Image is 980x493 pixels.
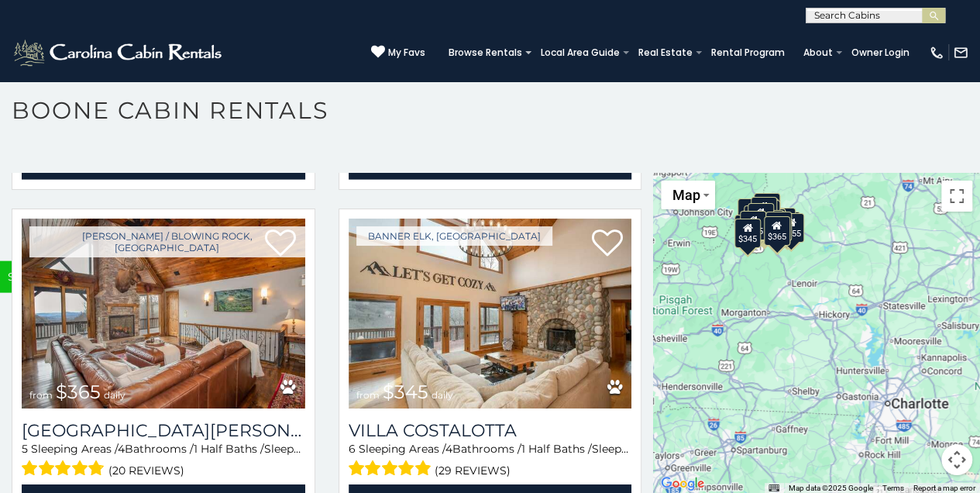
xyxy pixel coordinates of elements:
[741,211,767,240] div: $325
[388,46,425,60] span: My Favs
[301,442,311,456] span: 13
[118,442,125,456] span: 4
[432,389,453,401] span: daily
[22,420,305,441] h3: Mountain Laurel Lodge
[29,226,305,257] a: [PERSON_NAME] / Blowing Rock, [GEOGRAPHIC_DATA]
[661,181,715,209] button: Change map style
[349,441,632,481] div: Sleeping Areas / Bathrooms / Sleeps:
[349,219,632,409] img: Villa Costalotta
[22,442,28,456] span: 5
[445,442,452,456] span: 4
[631,42,700,64] a: Real Estate
[738,198,765,228] div: $305
[29,389,53,401] span: from
[748,203,774,233] div: $210
[349,442,356,456] span: 6
[882,484,904,492] a: Terms
[12,37,226,68] img: White-1-2.png
[953,45,968,60] img: mail-regular-white.png
[796,42,841,64] a: About
[789,484,873,492] span: Map data ©2025 Google
[194,442,264,456] span: 1 Half Baths /
[913,484,975,492] a: Report a map error
[356,226,552,246] a: Banner Elk, [GEOGRAPHIC_DATA]
[703,42,793,64] a: Rental Program
[356,389,380,401] span: from
[349,219,632,409] a: Villa Costalotta from $345 daily
[349,420,632,441] a: Villa Costalotta
[441,42,530,64] a: Browse Rentals
[929,45,944,60] img: phone-regular-white.png
[941,444,972,475] button: Map camera controls
[104,389,126,401] span: daily
[734,219,761,248] div: $345
[629,442,639,456] span: 13
[22,219,305,409] a: Mountain Laurel Lodge from $365 daily
[734,215,761,244] div: $375
[672,187,700,203] span: Map
[754,193,780,222] div: $525
[108,460,184,481] span: (20 reviews)
[22,420,305,441] a: [GEOGRAPHIC_DATA][PERSON_NAME]
[769,208,796,237] div: $930
[521,442,592,456] span: 1 Half Baths /
[591,228,622,260] a: Add to favorites
[56,381,101,403] span: $365
[941,181,972,212] button: Toggle fullscreen view
[435,460,511,481] span: (29 reviews)
[844,42,917,64] a: Owner Login
[383,381,428,403] span: $345
[371,45,425,60] a: My Favs
[765,212,792,241] div: $299
[22,441,305,481] div: Sleeping Areas / Bathrooms / Sleeps:
[533,42,628,64] a: Local Area Guide
[764,216,790,246] div: $365
[22,219,305,409] img: Mountain Laurel Lodge
[751,197,777,226] div: $320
